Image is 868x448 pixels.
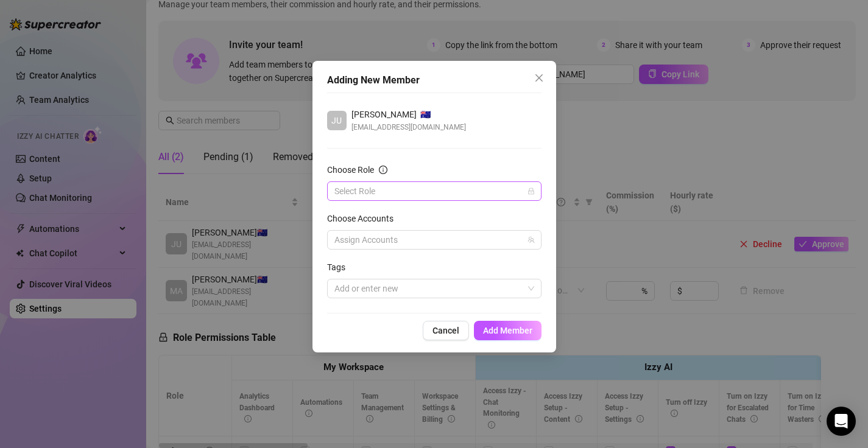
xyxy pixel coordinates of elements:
[327,261,353,274] label: Tags
[331,114,342,127] span: JU
[483,326,532,335] span: Add Member
[423,321,469,340] button: Cancel
[351,121,466,133] span: [EMAIL_ADDRESS][DOMAIN_NAME]
[432,326,459,335] span: Cancel
[327,212,401,225] label: Choose Accounts
[534,73,544,83] span: close
[528,187,535,195] span: lock
[379,166,387,174] span: info-circle
[529,73,549,83] span: Close
[827,407,856,436] div: Open Intercom Messenger
[327,163,374,177] div: Choose Role
[529,68,549,88] button: Close
[528,236,535,243] span: team
[351,108,417,121] span: [PERSON_NAME]
[327,73,542,88] div: Adding New Member
[351,108,466,121] div: 🇦🇺
[474,321,542,340] button: Add Member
